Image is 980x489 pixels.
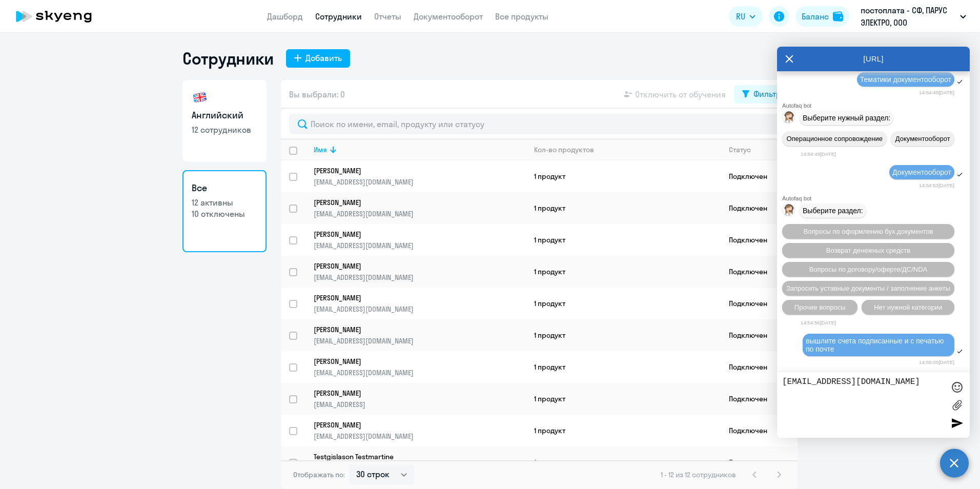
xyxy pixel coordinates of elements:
button: Запросить уставные документы / заполнение анкеты [782,281,954,296]
textarea: [EMAIL_ADDRESS][DOMAIN_NAME] [782,377,944,433]
h3: Английский [192,109,257,122]
h3: Все [192,181,257,195]
div: Кол-во продуктов [534,145,720,154]
td: 1 продукт [526,415,721,446]
a: Сотрудники [315,11,362,22]
span: Возврат денежных средств [826,247,910,254]
button: Вопросы по оформлению бух.документов [782,224,954,239]
button: Нет нужной категории [862,300,954,315]
td: Подключен [721,319,798,351]
td: Подключен [721,224,798,256]
div: Статус [729,145,797,154]
p: [PERSON_NAME] [314,293,512,302]
td: Подключен [721,383,798,415]
img: bot avatar [783,111,795,126]
button: Операционное сопровождение [782,131,887,146]
button: Добавить [286,49,350,68]
a: [PERSON_NAME][EMAIL_ADDRESS][DOMAIN_NAME] [314,357,525,377]
div: Кол-во продуктов [534,145,594,154]
img: bot avatar [783,204,795,219]
a: Testgislason Testmartine[EMAIL_ADDRESS][DOMAIN_NAME] [314,452,525,473]
span: Выберите нужный раздел: [803,114,890,122]
a: Английский12 сотрудников [182,80,267,162]
button: Прочие вопросы [782,300,857,315]
div: Баланс [802,10,829,23]
td: 1 продукт [526,288,721,319]
a: [PERSON_NAME][EMAIL_ADDRESS][DOMAIN_NAME] [314,198,525,218]
p: [EMAIL_ADDRESS][DOMAIN_NAME] [314,304,525,314]
span: Запросить уставные документы / заполнение анкеты [786,284,950,292]
button: RU [729,6,763,27]
img: english [192,89,208,106]
span: Нет нужной категории [874,303,942,311]
img: balance [833,11,843,22]
a: Все продукты [495,11,548,22]
td: Подключен [721,446,798,478]
a: Документооборот [414,11,483,22]
button: Балансbalance [795,6,849,27]
h1: Сотрудники [182,48,274,69]
span: Прочие вопросы [794,303,846,311]
a: Отчеты [374,11,401,22]
a: [PERSON_NAME][EMAIL_ADDRESS][DOMAIN_NAME] [314,166,525,187]
p: Testgislason Testmartine [314,452,512,461]
p: [EMAIL_ADDRESS][DOMAIN_NAME] [314,432,525,441]
div: Фильтр [753,88,781,100]
p: [EMAIL_ADDRESS][DOMAIN_NAME] [314,368,525,377]
p: [EMAIL_ADDRESS][DOMAIN_NAME] [314,273,525,282]
td: 1 продукт [526,446,721,478]
span: Вопросы по оформлению бух.документов [804,228,933,235]
p: [EMAIL_ADDRESS][DOMAIN_NAME] [314,209,525,218]
div: Добавить [305,52,342,64]
a: Дашборд [267,11,303,22]
time: 14:54:45[DATE] [919,90,954,95]
p: [PERSON_NAME] [314,198,512,207]
time: 14:54:49[DATE] [801,151,836,157]
a: [PERSON_NAME][EMAIL_ADDRESS][DOMAIN_NAME] [314,230,525,250]
button: Документооборот [891,131,954,146]
td: Подключен [721,256,798,288]
button: Возврат денежных средств [782,243,954,258]
a: Все12 активны10 отключены [182,170,267,252]
span: Отображать по: [293,470,345,479]
button: Фильтр [734,85,789,104]
td: 1 продукт [526,383,721,415]
p: постоплата - СФ, ПАРУС ЭЛЕКТРО, ООО [861,4,956,29]
td: Подключен [721,160,798,192]
span: Тематики документооборот [860,75,951,84]
p: [PERSON_NAME] [314,261,512,271]
button: постоплата - СФ, ПАРУС ЭЛЕКТРО, ООО [855,4,971,29]
a: [PERSON_NAME][EMAIL_ADDRESS][DOMAIN_NAME] [314,261,525,282]
span: Выберите раздел: [803,207,863,215]
button: Вопросы по договору/оферте/ДС/NDA [782,262,954,277]
div: Autofaq bot [782,195,970,201]
p: [PERSON_NAME] [314,166,512,175]
p: 12 сотрудников [192,124,257,135]
p: [PERSON_NAME] [314,357,512,366]
div: Статус [729,145,751,154]
span: RU [736,10,745,23]
td: 1 продукт [526,160,721,192]
a: [PERSON_NAME][EMAIL_ADDRESS][DOMAIN_NAME] [314,293,525,314]
p: [PERSON_NAME] [314,420,512,430]
span: Вы выбрали: 0 [289,88,345,100]
a: [PERSON_NAME][EMAIL_ADDRESS] [314,389,525,409]
time: 14:54:53[DATE] [919,182,954,188]
div: Имя [314,145,525,154]
time: 14:54:56[DATE] [801,320,836,325]
label: Лимит 10 файлов [949,397,965,413]
a: [PERSON_NAME][EMAIL_ADDRESS][DOMAIN_NAME] [314,420,525,441]
p: 12 активны [192,197,257,208]
span: вышлите счета подписанные и с печатью по почте [806,337,946,353]
p: [EMAIL_ADDRESS][DOMAIN_NAME] [314,177,525,187]
td: 1 продукт [526,351,721,383]
time: 14:55:05[DATE] [919,359,954,365]
p: [PERSON_NAME] [314,230,512,239]
p: [EMAIL_ADDRESS][DOMAIN_NAME] [314,336,525,345]
span: Вопросы по договору/оферте/ДС/NDA [809,266,927,273]
span: Документооборот [892,168,951,176]
span: Операционное сопровождение [786,135,883,142]
td: Подключен [721,288,798,319]
div: Имя [314,145,327,154]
